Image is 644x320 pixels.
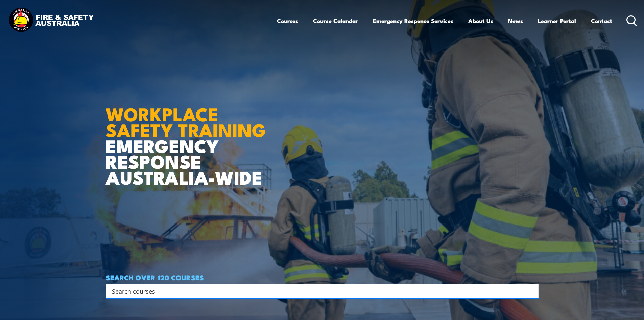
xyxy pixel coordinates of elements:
[112,286,524,296] input: Search input
[277,12,298,30] a: Courses
[113,286,525,296] form: Search form
[373,12,453,30] a: Emergency Response Services
[527,286,536,296] button: Search magnifier button
[508,12,523,30] a: News
[106,274,539,281] h4: SEARCH OVER 120 COURSES
[106,89,271,185] h1: EMERGENCY RESPONSE AUSTRALIA-WIDE
[538,12,576,30] a: Learner Portal
[106,99,266,143] strong: WORKPLACE SAFETY TRAINING
[313,12,358,30] a: Course Calendar
[591,12,612,30] a: Contact
[468,12,493,30] a: About Us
